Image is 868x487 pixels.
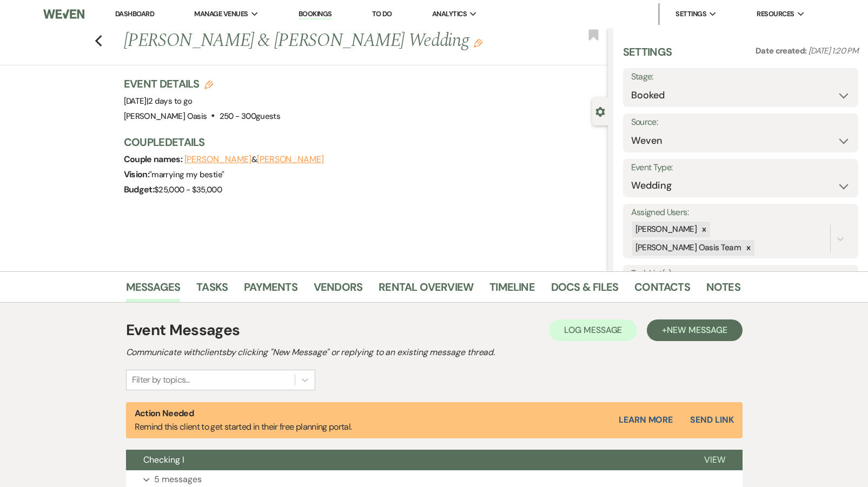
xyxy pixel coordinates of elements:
span: Resources [757,9,794,19]
span: & [184,154,324,165]
a: Timeline [489,278,535,302]
button: Close lead details [595,106,605,116]
span: $25,000 - $35,000 [154,184,222,195]
a: Payments [244,278,297,302]
label: Event Type: [631,160,851,176]
span: Settings [675,9,706,19]
a: Docs & Files [551,278,618,302]
h1: Event Messages [126,319,240,342]
h1: [PERSON_NAME] & [PERSON_NAME] Wedding [124,28,507,54]
label: Source: [631,115,851,130]
button: Send Link [690,416,733,424]
button: View [687,450,743,470]
button: +New Message [647,319,742,341]
img: Weven Logo [43,3,84,25]
a: Bookings [299,9,332,19]
button: Edit [474,38,482,48]
h3: Couple Details [124,135,597,150]
span: [DATE] [124,96,193,106]
label: Stage: [631,69,851,85]
a: Learn More [619,413,673,426]
label: Assigned Users: [631,205,851,221]
span: 2 days to go [148,96,192,106]
div: [PERSON_NAME] [632,222,699,237]
span: Checking I [143,454,184,465]
a: Vendors [314,278,362,302]
span: New Message [667,324,727,336]
span: Couple names: [124,154,184,165]
span: View [704,454,725,465]
span: [DATE] 1:20 PM [809,45,858,56]
a: Tasks [196,278,228,302]
span: Log Message [564,324,622,336]
span: Vision: [124,169,150,180]
h3: Event Details [124,76,281,91]
strong: Action Needed [135,408,194,419]
button: [PERSON_NAME] [257,155,324,164]
a: To Do [372,9,392,18]
span: Date created: [756,45,809,56]
button: [PERSON_NAME] [184,155,251,164]
div: [PERSON_NAME] Oasis Team [632,240,743,256]
span: Budget: [124,184,155,195]
h2: Communicate with clients by clicking "New Message" or replying to an existing message thread. [126,346,743,359]
span: 250 - 300 guests [220,111,280,122]
span: Manage Venues [194,9,248,19]
label: Task List(s): [631,266,851,282]
span: [PERSON_NAME] Oasis [124,111,207,122]
a: Rental Overview [379,278,473,302]
button: Checking I [126,450,687,470]
p: 5 messages [154,472,202,486]
h3: Settings [623,44,672,68]
a: Messages [126,278,181,302]
span: | [147,96,193,106]
span: " marrying my bestie " [149,169,224,180]
div: Filter by topics... [132,373,190,386]
a: Contacts [634,278,690,302]
p: Remind this client to get started in their free planning portal. [135,406,352,434]
a: Notes [706,278,740,302]
button: Log Message [549,319,637,341]
span: Analytics [432,9,467,19]
a: Dashboard [115,9,154,18]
